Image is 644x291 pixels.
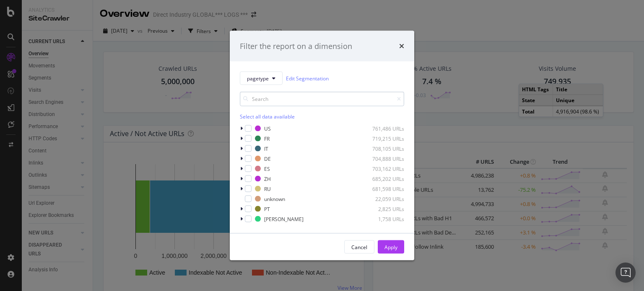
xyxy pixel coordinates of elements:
div: Filter the report on a dimension [240,41,352,52]
input: Search [240,92,404,106]
div: unknown [264,195,285,202]
button: pagetype [240,72,283,85]
div: DE [264,155,271,162]
div: ES [264,165,270,172]
div: Cancel [351,243,367,250]
div: Ouvrir le Messenger Intercom [615,263,636,283]
div: FR [264,135,270,142]
div: 703,162 URLs [363,165,404,172]
div: times [399,41,404,52]
span: pagetype [247,75,269,82]
div: ZH [264,175,271,182]
button: Apply [378,240,404,254]
div: 22,059 URLs [363,195,404,202]
button: Cancel [344,240,374,254]
div: 708,105 URLs [363,145,404,152]
div: 719,215 URLs [363,135,404,142]
div: US [264,125,271,132]
div: RU [264,185,271,192]
div: PT [264,205,270,212]
div: 681,598 URLs [363,185,404,192]
div: [PERSON_NAME] [264,215,304,222]
div: modal [230,31,414,260]
div: 704,888 URLs [363,155,404,162]
div: Select all data available [240,113,404,120]
div: 2,825 URLs [363,205,404,212]
div: Apply [384,243,397,250]
div: IT [264,145,268,152]
div: 685,202 URLs [363,175,404,182]
a: Edit Segmentation [286,74,329,82]
div: 1,758 URLs [363,215,404,222]
div: 761,486 URLs [363,125,404,132]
